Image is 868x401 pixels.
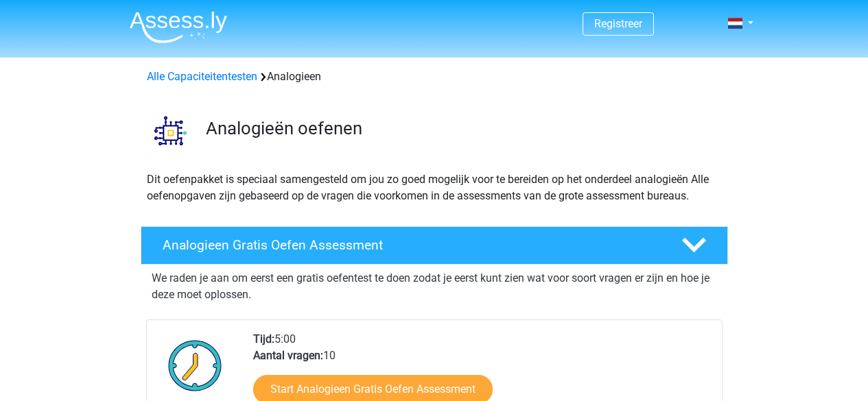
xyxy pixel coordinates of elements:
[161,331,230,400] img: Klok
[152,270,717,303] p: We raden je aan om eerst een gratis oefentest te doen zodat je eerst kunt zien wat voor soort vra...
[206,118,717,139] h3: Analogieën oefenen
[141,101,200,160] img: analogieen
[253,332,274,345] b: Tijd:
[147,70,257,83] a: Alle Capaciteitentesten
[135,226,734,265] a: Analogieen Gratis Oefen Assessment
[130,11,227,43] img: Assessly
[163,237,659,253] h4: Analogieen Gratis Oefen Assessment
[147,171,722,204] p: Dit oefenpakket is speciaal samengesteld om jou zo goed mogelijk voor te bereiden op het onderdee...
[141,69,727,85] div: Analogieen
[594,17,642,30] a: Registreer
[253,349,323,362] b: Aantal vragen:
